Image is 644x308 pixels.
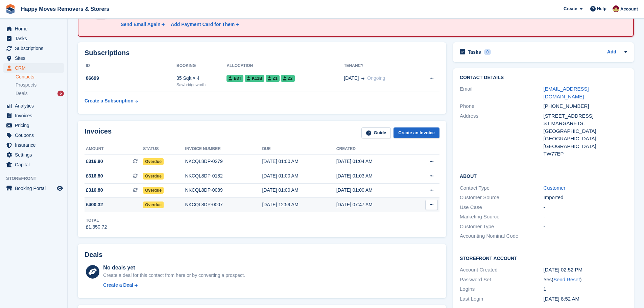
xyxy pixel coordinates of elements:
[168,21,240,28] a: Add Payment Card for Them
[544,296,579,302] time: 2025-08-11 07:52:36 UTC
[86,172,103,180] span: £316.80
[544,213,627,221] div: -
[85,75,176,82] div: 86699
[544,135,627,143] div: [GEOGRAPHIC_DATA]
[86,223,107,231] div: £1,350.72
[544,120,627,135] div: ST MARGARETS, [GEOGRAPHIC_DATA]
[176,75,226,82] div: 35 Sqft × 4
[544,285,627,293] div: 1
[460,184,543,192] div: Contact Type
[607,48,616,56] a: Add
[3,184,64,193] a: menu
[85,127,112,139] h2: Invoices
[460,85,543,100] div: Email
[266,75,280,82] span: Z1
[85,97,134,104] div: Create a Subscription
[3,63,64,73] a: menu
[56,184,64,192] a: Preview store
[57,91,64,96] div: 6
[393,127,439,139] a: Create an Invoice
[460,285,543,293] div: Logins
[3,131,64,140] a: menu
[544,204,627,211] div: -
[6,175,67,182] span: Storefront
[85,251,102,259] h2: Deals
[15,53,55,63] span: Sites
[3,24,64,33] a: menu
[185,144,262,155] th: Invoice number
[544,150,627,158] div: TW77EP
[16,81,64,89] a: Prospects
[15,121,55,130] span: Pricing
[103,282,245,289] a: Create a Deal
[460,266,543,274] div: Account Created
[245,75,264,82] span: K11B
[3,53,64,63] a: menu
[460,102,543,110] div: Phone
[15,111,55,120] span: Invoices
[85,95,138,107] a: Create a Subscription
[3,160,64,169] a: menu
[484,49,492,55] div: 0
[3,111,64,120] a: menu
[344,61,415,71] th: Tenancy
[18,3,112,15] a: Happy Moves Removers & Storers
[336,158,410,165] div: [DATE] 01:04 AM
[103,272,245,279] div: Create a deal for this contact from here or by converting a prospect.
[176,61,226,71] th: Booking
[361,127,391,139] a: Guide
[226,75,243,82] span: B3T
[15,63,55,73] span: CRM
[171,21,235,28] div: Add Payment Card for Them
[85,49,439,57] h2: Subscriptions
[3,101,64,111] a: menu
[185,172,262,180] div: NKCQL8DP-0182
[15,44,55,53] span: Subscriptions
[460,295,543,303] div: Last Login
[16,90,64,97] a: Deals 6
[262,144,336,155] th: Due
[544,102,627,110] div: [PHONE_NUMBER]
[16,74,64,80] a: Contacts
[460,112,543,158] div: Address
[544,112,627,120] div: [STREET_ADDRESS]
[262,187,336,194] div: [DATE] 01:00 AM
[143,173,164,180] span: Overdue
[185,187,262,194] div: NKCQL8DP-0089
[16,90,28,97] span: Deals
[262,172,336,180] div: [DATE] 01:00 AM
[226,61,344,71] th: Allocation
[544,86,589,99] a: [EMAIL_ADDRESS][DOMAIN_NAME]
[552,277,581,282] span: ( )
[121,21,161,28] div: Send Email Again
[143,187,164,194] span: Overdue
[3,121,64,130] a: menu
[85,61,176,71] th: ID
[5,4,16,14] img: stora-icon-8386f47178a22dfd0bd8f6a31ec36ba5ce8667c1dd55bd0f319d3a0aa187defe.svg
[553,277,580,282] a: Send Reset
[544,194,627,202] div: Imported
[544,223,627,231] div: -
[185,201,262,208] div: NKCQL8DP-0007
[544,143,627,150] div: [GEOGRAPHIC_DATA]
[143,158,164,165] span: Overdue
[176,82,226,88] div: Sawbridgeworth
[86,158,103,165] span: £316.80
[3,34,64,43] a: menu
[468,49,481,55] h2: Tasks
[86,187,103,194] span: £316.80
[86,217,107,223] div: Total
[460,255,627,261] h2: Storefront Account
[3,44,64,53] a: menu
[460,75,627,80] h2: Contact Details
[281,75,295,82] span: Z2
[613,5,619,12] img: Steven Fry
[16,82,37,88] span: Prospects
[15,140,55,150] span: Insurance
[3,140,64,150] a: menu
[460,232,543,240] div: Accounting Nominal Code
[143,144,185,155] th: Status
[15,101,55,111] span: Analytics
[15,184,55,193] span: Booking Portal
[85,144,143,155] th: Amount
